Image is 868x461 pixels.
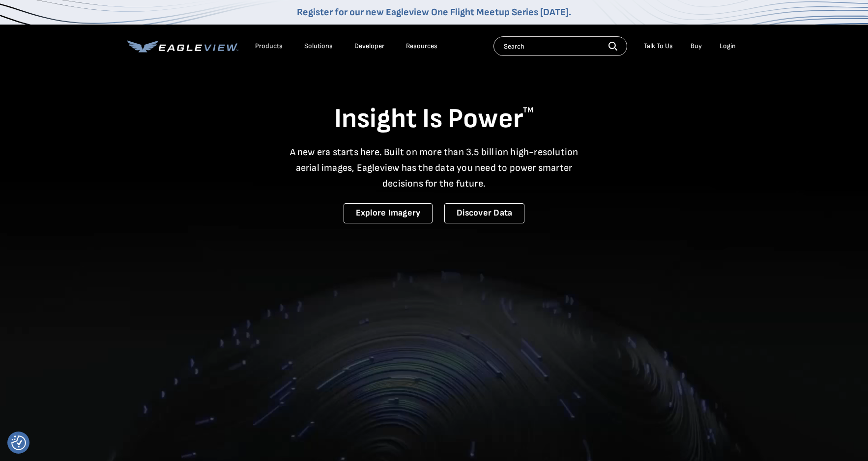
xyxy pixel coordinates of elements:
[444,203,524,223] a: Discover Data
[284,144,584,191] p: A new era starts here. Built on more than 3.5 billion high-resolution aerial images, Eagleview ha...
[11,435,26,450] button: Consent Preferences
[493,36,627,56] input: Search
[127,102,741,136] h1: Insight Is Power
[297,6,571,18] a: Register for our new Eagleview One Flight Meetup Series [DATE].
[644,42,673,51] div: Talk To Us
[354,42,384,51] a: Developer
[720,42,736,51] div: Login
[11,435,26,450] img: Revisit consent button
[523,106,534,115] sup: TM
[255,42,283,51] div: Products
[406,42,437,51] div: Resources
[344,203,433,223] a: Explore Imagery
[304,42,333,51] div: Solutions
[691,42,702,51] a: Buy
